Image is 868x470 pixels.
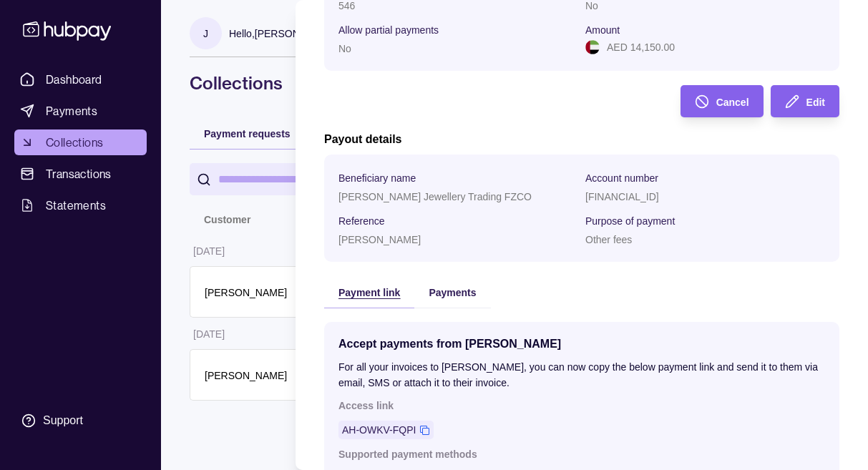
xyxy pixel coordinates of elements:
[429,287,476,298] span: Payments
[338,234,421,245] p: [PERSON_NAME]
[585,191,659,202] p: [FINANCIAL_ID]
[806,97,825,108] span: Edit
[607,39,675,55] p: AED 14,150.00
[585,215,675,227] p: Purpose of payment
[338,24,439,36] p: Allow partial payments
[681,85,764,117] button: Cancel
[338,336,825,352] p: Accept payments from [PERSON_NAME]
[338,287,400,298] span: Payment link
[338,446,825,462] p: Supported payment methods
[585,40,600,54] img: ae
[324,132,839,147] h2: Payout details
[716,97,749,108] span: Cancel
[338,172,416,184] p: Beneficiary name
[585,24,620,36] p: Amount
[338,191,532,202] p: [PERSON_NAME] Jewellery Trading FZCO
[338,398,825,413] p: Access link
[585,172,658,184] p: Account number
[342,422,416,438] a: AH-OWKV-FQPI
[338,359,825,391] p: For all your invoices to [PERSON_NAME], you can now copy the below payment link and send it to th...
[771,85,839,117] button: Edit
[338,215,385,227] p: Reference
[585,234,632,245] p: Other fees
[338,43,351,54] p: No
